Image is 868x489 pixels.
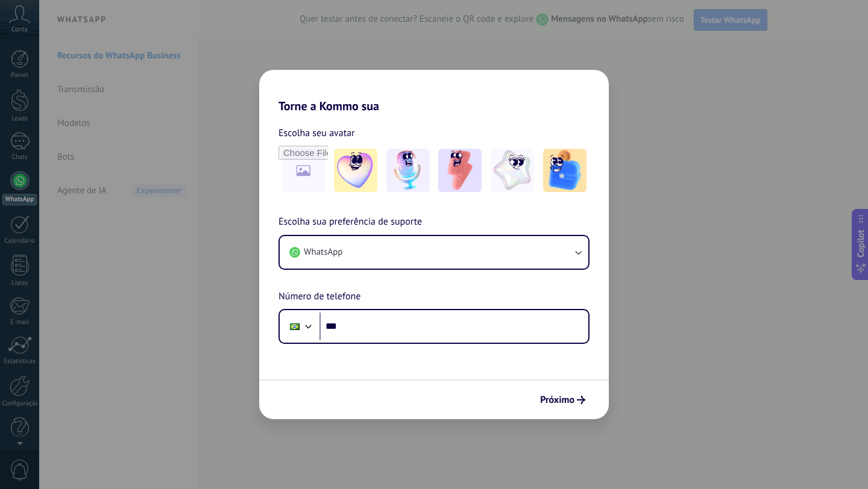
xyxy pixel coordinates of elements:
button: WhatsApp [280,236,588,269]
span: Próximo [540,396,574,404]
img: -3.jpeg [438,149,482,192]
span: WhatsApp [304,246,342,258]
img: -2.jpeg [386,149,430,192]
img: -4.jpeg [491,149,534,192]
img: -5.jpeg [543,149,587,192]
img: -1.jpeg [334,149,377,192]
span: Número de telefone [278,289,360,305]
button: Próximo [535,390,591,410]
div: Brazil: + 55 [283,314,306,339]
span: Escolha sua preferência de suporte [278,214,422,230]
span: Escolha seu avatar [278,125,355,141]
h2: Torne a Kommo sua [259,70,609,113]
